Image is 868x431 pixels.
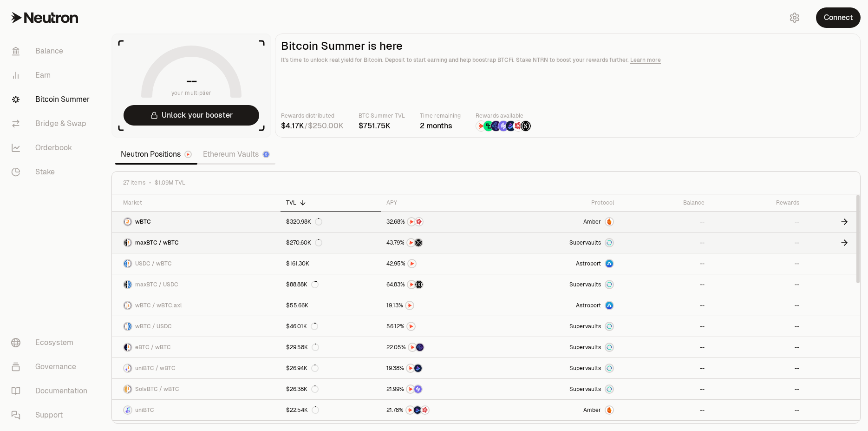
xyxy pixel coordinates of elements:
a: Ecosystem [4,331,100,355]
a: NTRNEtherFi Points [381,337,501,358]
a: $22.54K [281,400,381,420]
button: NTRN [386,301,496,310]
a: -- [620,295,710,316]
div: / [281,120,344,132]
a: -- [620,358,710,378]
a: Support [4,403,100,427]
img: maxBTC Logo [124,239,127,246]
img: EtherFi Points [491,121,501,131]
div: $88.88K [286,281,319,288]
a: -- [710,253,805,274]
div: 2 months [420,120,461,132]
a: Learn more [630,56,661,64]
a: $270.60K [281,232,381,253]
button: NTRNBedrock DiamondsMars Fragments [386,405,496,415]
span: Astroport [576,260,601,267]
a: NTRNBedrock DiamondsMars Fragments [381,400,501,420]
img: NTRN [406,406,414,414]
img: Supervaults [606,323,613,330]
a: $26.38K [281,379,381,399]
p: Rewards available [476,111,531,120]
a: -- [620,400,710,420]
div: Protocol [507,199,614,206]
button: NTRNStructured Points [386,238,496,247]
span: 27 items [123,179,145,186]
img: NTRN [407,385,414,393]
img: NTRN [408,281,415,288]
a: -- [710,232,805,253]
div: $46.01K [286,323,318,330]
a: Balance [4,39,100,63]
img: Neutron Logo [185,152,191,157]
a: uniBTC LogowBTC LogouniBTC / wBTC [112,358,281,378]
a: -- [620,253,710,274]
img: wBTC.axl Logo [128,302,131,309]
div: APY [386,199,496,206]
a: -- [710,337,805,358]
img: wBTC Logo [128,385,131,393]
img: Mars Fragments [513,121,523,131]
span: Supervaults [569,365,601,372]
span: uniBTC [135,406,154,414]
a: SupervaultsSupervaults [501,316,620,337]
span: Amber [583,218,601,225]
span: Astroport [576,302,601,309]
a: Bridge & Swap [4,112,100,136]
a: USDC LogowBTC LogoUSDC / wBTC [112,253,281,274]
img: SolvBTC Logo [124,385,127,393]
a: -- [620,316,710,337]
img: NTRN [476,121,486,131]
a: wBTC LogowBTC [112,212,281,232]
a: NTRNMars Fragments [381,212,501,232]
a: AmberAmber [501,212,620,232]
a: -- [710,379,805,399]
a: Governance [4,355,100,379]
span: SolvBTC / wBTC [135,385,179,393]
img: Supervaults [606,281,613,288]
span: Amber [583,406,601,414]
a: Ethereum Vaults [197,145,275,164]
a: SupervaultsSupervaults [501,274,620,295]
img: wBTC Logo [124,323,127,330]
img: Lombard Lux [483,121,494,131]
a: -- [710,212,805,232]
img: eBTC Logo [124,344,127,351]
button: NTRNSolv Points [386,385,496,394]
a: Earn [4,63,100,87]
div: $55.66K [286,302,308,309]
div: $320.98K [286,218,322,225]
img: wBTC Logo [124,218,131,225]
img: Structured Points [521,121,531,131]
img: Solv Points [414,385,422,393]
img: Solv Points [498,121,509,131]
a: NTRNBedrock Diamonds [381,358,501,378]
img: USDC Logo [124,260,127,267]
a: SupervaultsSupervaults [501,232,620,253]
a: NTRNSolv Points [381,379,501,399]
img: NTRN [406,302,413,309]
button: NTRNBedrock Diamonds [386,364,496,373]
button: NTRN [386,259,496,268]
img: uniBTC Logo [124,406,131,414]
img: USDC Logo [128,323,131,330]
div: TVL [286,199,375,206]
a: NTRNStructured Points [381,274,501,295]
a: wBTC LogowBTC.axl LogowBTC / wBTC.axl [112,295,281,316]
img: Ethereum Logo [263,152,269,157]
a: -- [710,316,805,337]
a: maxBTC LogowBTC LogomaxBTC / wBTC [112,232,281,253]
a: Orderbook [4,136,100,160]
img: Supervaults [606,365,613,372]
img: wBTC Logo [128,260,131,267]
a: -- [710,274,805,295]
span: your multiplier [171,88,212,98]
p: BTC Summer TVL [359,111,405,120]
div: $26.38K [286,385,319,393]
img: EtherFi Points [416,344,424,351]
a: -- [620,337,710,358]
div: Market [123,199,275,206]
a: NTRN [381,295,501,316]
span: wBTC / wBTC.axl [135,302,182,309]
p: Rewards distributed [281,111,344,120]
span: Supervaults [569,281,601,288]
